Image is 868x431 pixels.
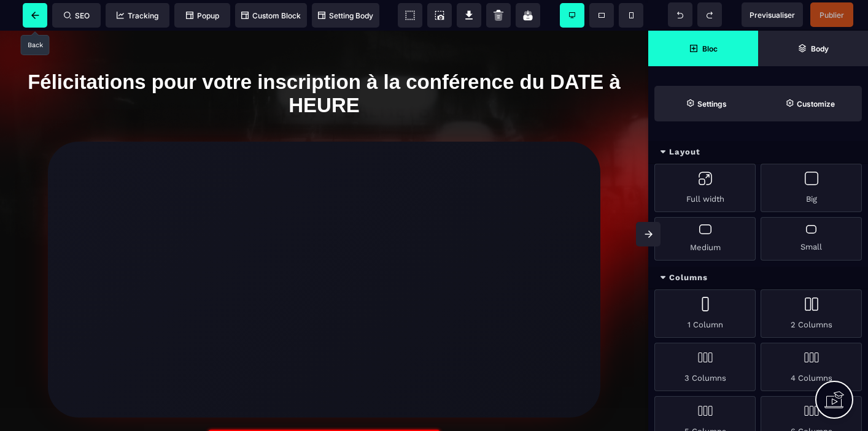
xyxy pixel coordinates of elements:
div: Full width [654,164,756,212]
div: Big [761,164,862,212]
span: Tracking [117,11,158,20]
strong: Customize [797,99,835,109]
strong: Settings [697,99,727,109]
div: 3 Columns [654,343,756,391]
strong: Bloc [702,44,718,53]
span: Custom Block [241,11,301,20]
div: 2 Columns [761,289,862,338]
div: Columns [648,267,868,289]
h1: Félicitations pour votre inscription à la conférence du DATE à HEURE [9,34,639,93]
div: Small [761,217,862,261]
span: Open Layer Manager [758,31,868,66]
span: Previsualiser [750,10,795,20]
span: View components [398,3,422,28]
span: Publier [820,10,844,20]
span: Settings [654,86,758,121]
div: Layout [648,141,868,164]
span: Open Blocks [648,31,758,66]
span: Preview [742,2,803,27]
span: Open Style Manager [758,86,862,121]
div: 1 Column [654,289,756,338]
div: 4 Columns [761,343,862,391]
span: Screenshot [427,3,452,28]
span: Popup [186,11,219,20]
strong: Body [811,44,829,53]
span: SEO [64,11,90,20]
span: Setting Body [318,11,373,20]
div: Medium [654,217,756,261]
